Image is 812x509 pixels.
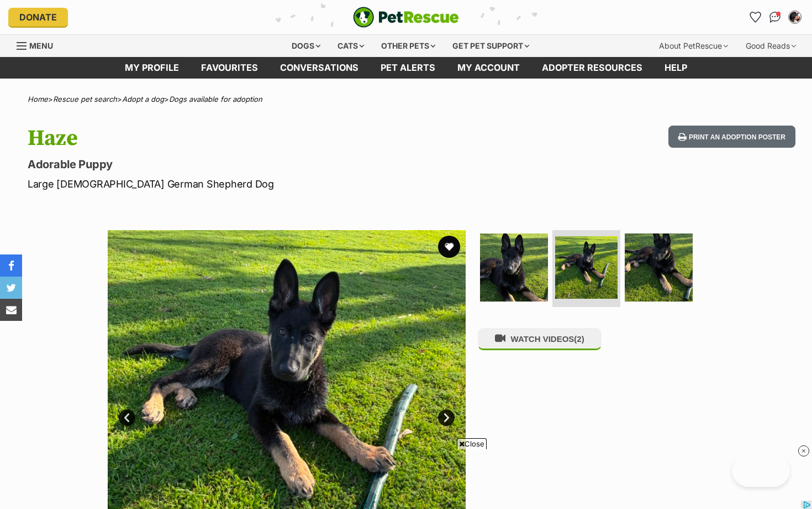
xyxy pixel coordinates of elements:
[169,95,262,103] a: Dogs available for adoption
[786,8,804,26] button: My account
[28,176,495,191] p: Large [DEMOGRAPHIC_DATA] German Shepherd Dog
[370,57,446,79] a: Pet alerts
[353,7,459,28] a: PetRescue
[769,12,781,23] img: chat-41dd97257d64d25036548639549fe6c8038ab92f7586957e7f3b1b290dea8141.svg
[625,233,693,302] img: Photo of Haze
[531,57,653,79] a: Adopter resources
[28,157,495,172] p: Adorable Puppy
[122,95,164,103] a: Adopt a dog
[29,41,53,50] span: Menu
[480,233,548,302] img: Photo of Haze
[119,409,135,426] a: Prev
[668,126,795,148] button: Print an adoption poster
[653,57,698,79] a: Help
[28,126,495,151] h1: Haze
[53,95,117,103] a: Rescue pet search
[438,236,460,258] button: favourite
[457,438,487,449] span: Close
[746,8,804,26] ul: Account quick links
[478,328,602,350] button: WATCH VIDEOS(2)
[8,8,68,27] a: Donate
[269,57,370,79] a: conversations
[17,35,61,55] a: Menu
[114,57,190,79] a: My profile
[190,57,269,79] a: Favourites
[746,8,764,26] a: Favourites
[651,35,736,57] div: About PetRescue
[353,7,459,28] img: logo-e224e6f780fb5917bec1dbf3a21bbac754714ae5b6737aabdf751b685950b380.svg
[574,334,584,344] span: (2)
[28,95,48,103] a: Home
[284,35,328,57] div: Dogs
[373,35,443,57] div: Other pets
[445,35,537,57] div: Get pet support
[446,57,531,79] a: My account
[555,236,618,299] img: Photo of Haze
[330,35,372,57] div: Cats
[798,445,809,456] img: close_rtb.svg
[766,8,784,26] a: Conversations
[738,35,804,57] div: Good Reads
[438,409,455,426] a: Next
[789,12,800,23] img: Tamaya Richards profile pic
